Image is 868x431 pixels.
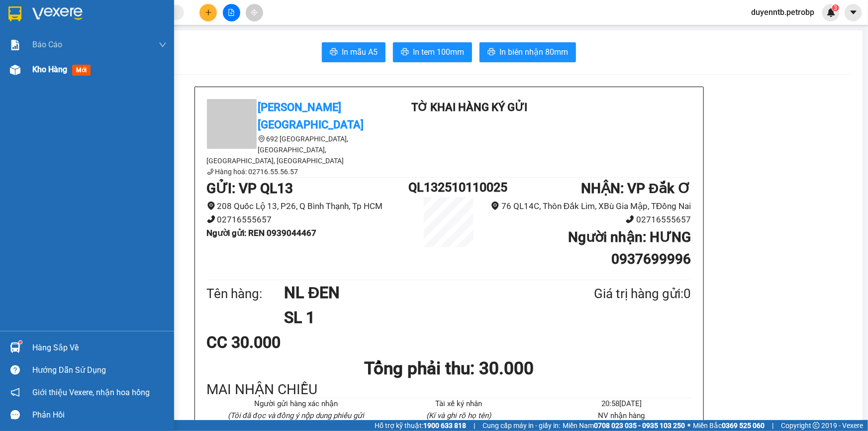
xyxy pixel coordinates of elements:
[207,215,215,223] span: phone
[330,48,338,57] span: printer
[827,8,836,17] img: icon-new-feature
[207,166,386,177] li: Hàng hoá: 02716.55.56.57
[489,200,691,213] li: 76 QL14C, Thôn Đắk Lim, XBù Gia Mập, TĐồng Nai
[32,65,67,74] span: Kho hàng
[76,64,146,78] div: 30.000
[426,411,491,420] i: (Kí và ghi rõ họ tên)
[491,202,499,210] span: environment
[594,422,685,430] strong: 0708 023 035 - 0935 103 250
[78,32,145,44] div: HƯNG
[411,101,527,113] b: TỜ KHAI HÀNG KÝ GỬI
[10,65,20,75] img: warehouse-icon
[207,228,317,238] b: Người gửi : REN 0939044467
[743,6,822,18] span: duyenntb.petrobp
[722,422,765,430] strong: 0369 525 060
[499,46,568,58] span: In biên nhận 80mm
[375,420,466,431] span: Hỗ trợ kỹ thuật:
[687,424,690,428] span: ⚪️
[772,420,773,431] span: |
[227,398,366,410] li: Người gửi hàng xác nhận
[8,9,24,20] span: Gửi:
[8,8,71,20] div: VP QL13
[563,420,685,431] span: Miền Nam
[207,200,409,213] li: 208 Quốc Lộ 13, P26, Q Bình Thạnh, Tp HCM
[552,398,691,410] li: 20:58[DATE]
[284,305,546,330] h1: SL 1
[832,4,839,11] sup: 3
[342,46,378,58] span: In mẫu A5
[207,202,215,210] span: environment
[207,284,285,304] div: Tên hàng:
[845,4,862,21] button: caret-down
[251,9,258,16] span: aim
[322,42,386,62] button: printerIn mẫu A5
[693,420,765,431] span: Miền Bắc
[401,48,409,57] span: printer
[480,42,576,62] button: printerIn biên nhận 80mm
[10,342,20,353] img: warehouse-icon
[32,386,150,399] span: Giới thiệu Vexere, nhận hoa hồng
[207,168,214,175] span: phone
[393,42,472,62] button: printerIn tem 100mm
[413,46,464,58] span: In tem 100mm
[207,330,367,355] div: CC 30.000
[10,388,20,397] span: notification
[568,229,691,267] b: Người nhận : HƯNG 0937699996
[78,8,145,32] div: VP Đắk Ơ
[482,420,560,431] span: Cung cấp máy in - giấy in:
[207,382,691,398] div: MAI NHẬN CHIỀU
[474,420,475,431] span: |
[489,213,691,226] li: 02716555657
[8,6,21,21] img: logo-vxr
[849,8,858,17] span: caret-down
[223,4,240,21] button: file-add
[8,20,71,32] div: REN
[32,408,167,423] div: Phản hồi
[207,355,691,382] h1: Tổng phải thu: 30.000
[408,178,489,197] h1: QL132510110025
[10,410,20,420] span: message
[207,213,409,226] li: 02716555657
[32,38,62,51] span: Báo cáo
[207,180,293,197] b: GỬI : VP QL13
[423,422,466,430] strong: 1900 633 818
[284,280,546,305] h1: NL ĐEN
[813,422,820,429] span: copyright
[552,410,691,422] li: NV nhận hàng
[72,65,91,76] span: mới
[78,9,101,20] span: Nhận:
[159,41,167,49] span: down
[581,180,691,197] b: NHẬN : VP Đắk Ơ
[76,67,90,77] span: CC :
[246,4,263,21] button: aim
[546,284,691,304] div: Giá trị hàng gửi: 0
[258,101,364,131] b: [PERSON_NAME][GEOGRAPHIC_DATA]
[199,4,217,21] button: plus
[10,40,20,50] img: solution-icon
[32,363,167,378] div: Hướng dẫn sử dụng
[487,48,495,57] span: printer
[10,365,20,375] span: question-circle
[834,4,837,11] span: 3
[207,133,386,166] li: 692 [GEOGRAPHIC_DATA], [GEOGRAPHIC_DATA], [GEOGRAPHIC_DATA], [GEOGRAPHIC_DATA]
[205,9,212,16] span: plus
[228,9,235,16] span: file-add
[19,341,22,344] sup: 1
[32,340,167,355] div: Hàng sắp về
[258,135,265,142] span: environment
[389,398,528,410] li: Tài xế ký nhân
[626,215,634,223] span: phone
